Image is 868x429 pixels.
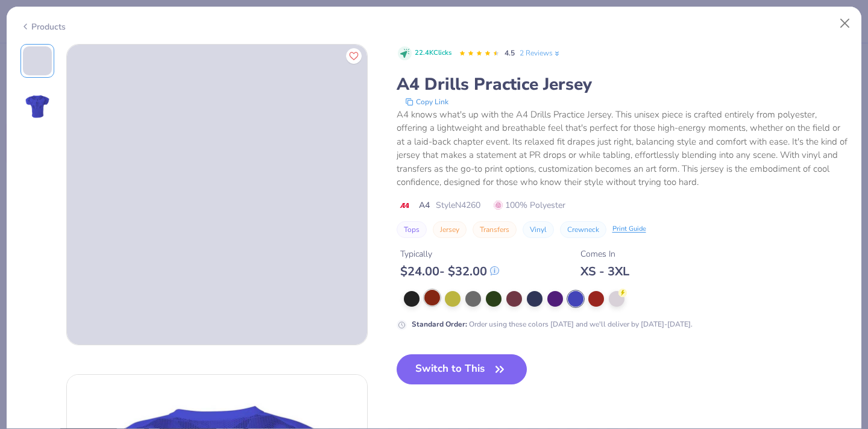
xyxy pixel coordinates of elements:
span: 100% Polyester [494,199,565,211]
div: A4 Drills Practice Jersey [397,73,848,96]
button: Jersey [433,221,467,238]
button: Like [346,48,362,64]
div: XS - 3XL [580,264,629,279]
button: Close [834,12,857,35]
span: 4.5 [505,48,515,58]
div: 4.5 Stars [459,44,500,63]
div: Order using these colors [DATE] and we'll deliver by [DATE]-[DATE]. [412,319,693,330]
strong: Standard Order : [412,319,467,329]
button: copy to clipboard [401,96,452,108]
span: Style N4260 [436,199,480,211]
div: Products [20,20,66,33]
div: $ 24.00 - $ 32.00 [400,264,499,279]
div: Typically [400,248,499,260]
img: brand logo [397,201,413,210]
div: A4 knows what's up with the A4 Drills Practice Jersey. This unisex piece is crafted entirely from... [397,108,848,189]
div: Print Guide [612,224,646,234]
button: Vinyl [523,221,554,238]
div: Comes In [580,248,629,260]
button: Switch to This [397,354,527,384]
span: A4 [419,199,430,211]
button: Transfers [473,221,517,238]
a: 2 Reviews [520,48,561,58]
img: Back [23,92,52,121]
button: Tops [397,221,427,238]
span: 22.4K Clicks [415,48,451,58]
button: Crewneck [560,221,606,238]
